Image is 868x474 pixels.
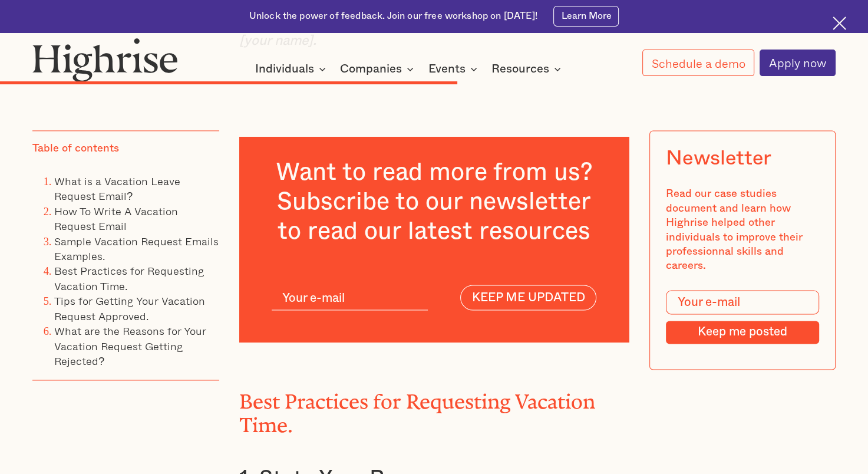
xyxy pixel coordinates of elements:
[32,38,177,81] img: Highrise logo
[255,62,329,76] div: Individuals
[428,62,466,76] div: Events
[491,62,549,76] div: Resources
[491,62,565,76] div: Resources
[666,187,819,274] div: Read our case studies document and learn how Highrise helped other individuals to improve their p...
[54,233,219,264] a: Sample Vacation Request Emails Examples.
[249,10,537,23] div: Unlock the power of feedback. Join our free workshop on [DATE]!
[54,203,178,234] a: How To Write A Vacation Request Email
[54,322,206,369] a: What are the Reasons for Your Vacation Request Getting Rejected?
[460,285,596,310] input: KEEP ME UPDATED
[54,173,180,204] a: What is a Vacation Leave Request Email?
[666,290,819,344] form: Modal Form
[642,50,754,76] a: Schedule a demo
[553,6,619,27] a: Learn More
[272,288,428,310] input: Your e-mail
[760,50,836,76] a: Apply now
[340,62,402,76] div: Companies
[340,62,417,76] div: Companies
[239,385,629,431] h2: Best Practices for Requesting Vacation Time.
[666,321,819,344] input: Keep me posted
[32,141,119,156] div: Table of contents
[54,263,204,294] a: Best Practices for Requesting Vacation Time.
[833,17,846,30] img: Cross icon
[255,62,314,76] div: Individuals
[666,147,771,171] div: Newsletter
[666,290,819,314] input: Your e-mail
[428,62,481,76] div: Events
[54,292,205,324] a: Tips for Getting Your Vacation Request Approved.
[272,158,596,246] h3: Want to read more from us? Subscribe to our newsletter to read our latest resources
[272,285,596,310] form: current-ascender-article-subscribe-form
